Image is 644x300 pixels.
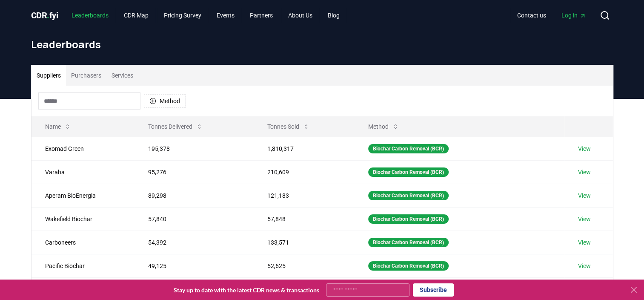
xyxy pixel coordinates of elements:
span: Log in [561,11,586,20]
a: View [578,238,591,247]
button: Method [361,118,406,135]
button: Purchasers [66,65,106,86]
a: Log in [555,8,593,23]
a: View [578,262,591,270]
a: Pricing Survey [157,8,208,23]
td: 195,378 [135,137,253,160]
a: Leaderboards [65,8,115,23]
div: Biochar Carbon Removal (BCR) [368,214,449,224]
div: Biochar Carbon Removal (BCR) [368,191,449,200]
td: Pacific Biochar [31,254,135,277]
div: Biochar Carbon Removal (BCR) [368,167,449,177]
a: View [578,168,591,176]
a: View [578,191,591,200]
td: Varaha [31,160,135,184]
a: View [578,144,591,153]
a: Contact us [510,8,553,23]
td: Aperam BioEnergia [31,184,135,207]
span: . [47,10,49,20]
td: 54,392 [135,231,253,254]
td: Exomad Green [31,137,135,160]
td: 57,840 [135,207,253,231]
td: Carboneers [31,231,135,254]
a: Blog [321,8,346,23]
td: 95,276 [135,160,253,184]
button: Tonnes Delivered [141,118,209,135]
nav: Main [65,8,346,23]
a: CDR.fyi [31,9,58,21]
td: 133,571 [254,231,355,254]
h1: Leaderboards [31,37,613,51]
td: 121,183 [254,184,355,207]
a: Events [210,8,241,23]
td: 49,125 [135,254,253,277]
a: CDR Map [117,8,155,23]
td: 89,298 [135,184,253,207]
span: CDR fyi [31,10,58,20]
td: Wakefield Biochar [31,207,135,231]
button: Services [106,65,138,86]
button: Tonnes Sold [260,118,316,135]
button: Method [144,94,186,108]
a: About Us [281,8,319,23]
div: Biochar Carbon Removal (BCR) [368,238,449,247]
td: 1,810,317 [254,137,355,160]
td: 52,625 [254,254,355,277]
td: 57,848 [254,207,355,231]
button: Suppliers [31,65,66,86]
div: Biochar Carbon Removal (BCR) [368,144,449,153]
a: View [578,215,591,223]
button: Name [38,118,78,135]
nav: Main [510,8,593,23]
a: Partners [243,8,280,23]
td: 210,609 [254,160,355,184]
div: Biochar Carbon Removal (BCR) [368,261,449,271]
